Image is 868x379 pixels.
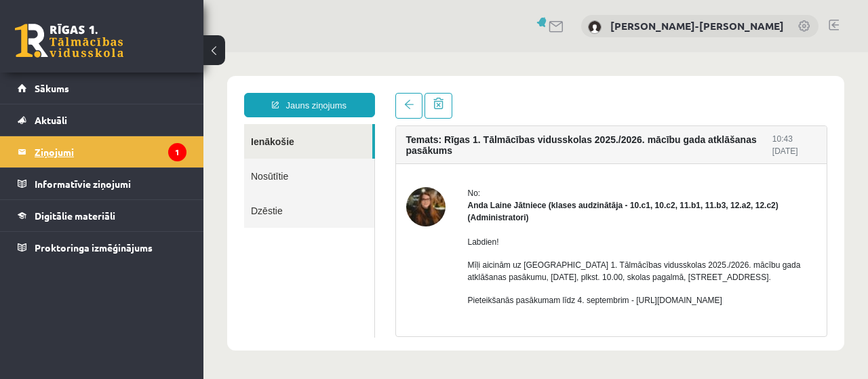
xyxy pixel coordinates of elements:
div: 10:43 [DATE] [569,81,613,105]
span: Proktoringa izmēģinājums [35,241,153,254]
p: Mīļi aicinām uz [GEOGRAPHIC_DATA] 1. Tālmācības vidusskolas 2025./2026. mācību gada atklāšanas pa... [264,207,614,231]
a: Informatīvie ziņojumi [18,168,186,199]
strong: Anda Laine Jātniece (klases audzinātāja - 10.c1, 10.c2, 11.b1, 11.b3, 12.a2, 12.c2) (Administratori) [264,148,575,170]
legend: Informatīvie ziņojumi [35,168,186,199]
a: [PERSON_NAME]-[PERSON_NAME] [610,19,784,33]
a: Digitālie materiāli [18,200,186,231]
legend: Ziņojumi [35,136,186,167]
h4: Temats: Rīgas 1. Tālmācības vidusskolas 2025./2026. mācību gada atklāšanas pasākums [203,82,569,104]
div: No: [264,135,614,147]
p: Pieteikšanās pasākumam līdz 4. septembrim - [URL][DOMAIN_NAME] [264,242,614,254]
img: Anda Laine Jātniece (klases audzinātāja - 10.c1, 10.c2, 11.b1, 11.b3, 12.a2, 12.c2) [203,135,242,174]
i: 1 [168,143,186,161]
a: Ienākošie [41,72,169,106]
p: Labdien! [264,184,614,196]
a: Jauns ziņojums [41,41,172,65]
a: Dzēstie [41,141,171,176]
a: Nosūtītie [41,106,171,141]
a: Rīgas 1. Tālmācības vidusskola [15,24,123,58]
a: Sākums [18,73,186,104]
span: Sākums [35,82,69,94]
a: Proktoringa izmēģinājums [18,232,186,263]
img: Ulla Zumente-Steele [588,20,601,34]
a: Ziņojumi1 [18,136,186,167]
span: Aktuāli [35,114,67,126]
span: Digitālie materiāli [35,210,115,222]
a: Aktuāli [18,104,186,136]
